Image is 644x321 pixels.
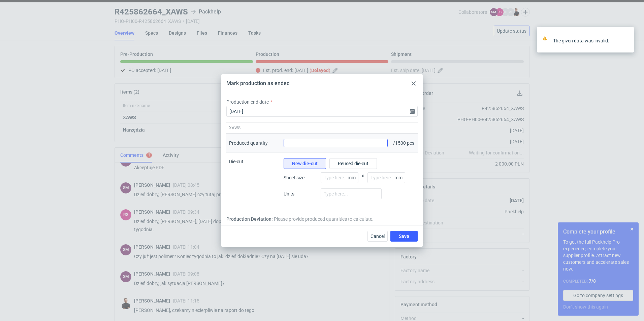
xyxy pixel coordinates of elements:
[553,37,624,44] div: The given data was invalid.
[284,190,317,197] span: Units
[329,158,377,169] button: Reused die-cut
[226,153,281,210] div: Die-cut
[321,188,382,199] input: Type here...
[321,172,358,183] input: Type here...
[367,172,405,183] input: Type here...
[292,161,318,166] span: New die-cut
[390,231,418,242] button: Save
[367,231,388,242] button: Cancel
[284,158,326,169] button: New die-cut
[394,175,405,180] p: mm
[371,234,385,239] span: Cancel
[226,80,290,87] div: Mark production as ended
[399,234,409,239] span: Save
[624,37,629,44] button: close
[274,216,374,222] span: Please provide produced quantities to calculate.
[229,140,268,146] div: Produced quantity
[226,216,418,222] div: Production Deviation:
[390,134,418,153] div: / 1500 pcs
[348,175,358,180] p: mm
[284,174,317,181] span: Sheet size
[338,161,368,166] span: Reused die-cut
[229,125,240,131] span: XAWS
[226,99,269,105] label: Production end date
[362,172,364,188] span: x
